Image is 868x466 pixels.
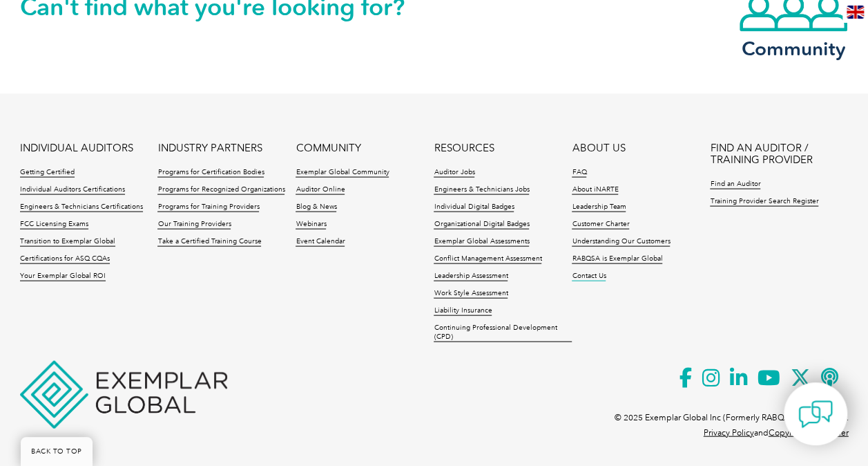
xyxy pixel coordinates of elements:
a: Event Calendar [296,237,345,247]
p: © 2025 Exemplar Global Inc (Formerly RABQSA International). [615,410,849,425]
a: INDIVIDUAL AUDITORS [20,142,133,154]
a: Programs for Recognized Organizations [157,185,284,195]
a: Engineers & Technicians Certifications [20,203,143,212]
a: Auditor Jobs [434,168,474,178]
a: Continuing Professional Development (CPD) [434,324,572,342]
a: Leadership Assessment [434,272,508,281]
a: About iNARTE [572,185,618,195]
a: Work Style Assessment [434,289,508,299]
a: Transition to Exemplar Global [20,237,115,247]
a: Customer Charter [572,220,629,230]
p: and [704,425,849,440]
a: RESOURCES [434,142,494,154]
a: FCC Licensing Exams [20,220,88,230]
a: Exemplar Global Assessments [434,237,529,247]
a: Auditor Online [296,185,345,195]
img: en [847,6,864,19]
a: Blog & News [296,203,336,212]
a: Leadership Team [572,203,626,212]
a: RABQSA is Exemplar Global [572,254,662,264]
a: BACK TO TOP [21,437,93,466]
a: Programs for Certification Bodies [157,168,264,178]
a: Find an Auditor [710,180,760,189]
a: Conflict Management Assessment [434,254,541,264]
img: Exemplar Global [20,361,227,429]
a: Take a Certified Training Course [157,237,261,247]
a: Individual Auditors Certifications [20,185,125,195]
a: FIND AN AUDITOR / TRAINING PROVIDER [710,142,848,166]
a: Training Provider Search Register [710,197,818,207]
a: Individual Digital Badges [434,203,514,212]
a: Contact Us [572,272,606,281]
a: INDUSTRY PARTNERS [157,142,262,154]
a: Programs for Training Providers [157,203,259,212]
a: COMMUNITY [296,142,360,154]
a: Privacy Policy [704,428,754,438]
a: Our Training Providers [157,220,231,230]
a: Webinars [296,220,326,230]
a: Your Exemplar Global ROI [20,272,106,281]
a: Copyright Disclaimer [769,428,849,438]
a: ABOUT US [572,142,625,154]
a: Getting Certified [20,168,75,178]
a: Understanding Our Customers [572,237,670,247]
a: Exemplar Global Community [296,168,389,178]
h3: Community [738,40,849,57]
a: Organizational Digital Badges [434,220,529,230]
a: Certifications for ASQ CQAs [20,254,110,264]
a: FAQ [572,168,586,178]
a: Liability Insurance [434,306,492,316]
img: contact-chat.png [798,397,833,431]
a: Engineers & Technicians Jobs [434,185,529,195]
